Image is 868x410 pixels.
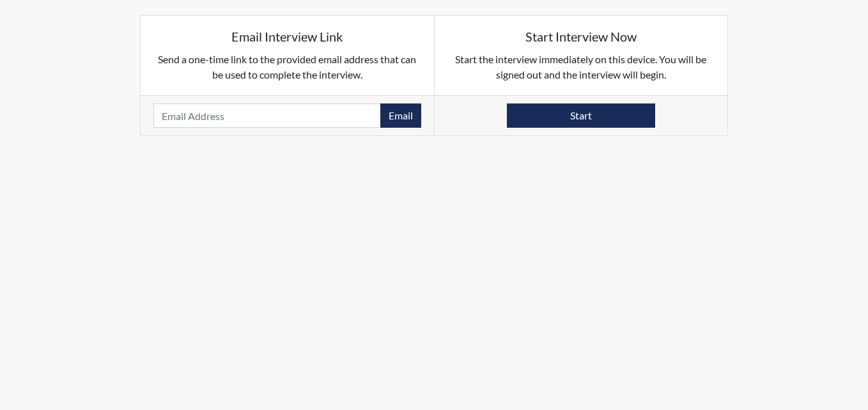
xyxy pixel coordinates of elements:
[153,103,381,128] input: Email Address
[380,103,421,128] button: Email
[447,52,715,82] p: Start the interview immediately on this device. You will be signed out and the interview will begin.
[447,29,715,44] h5: Start Interview Now
[507,103,655,128] button: Start
[153,29,421,44] h5: Email Interview Link
[153,52,421,82] p: Send a one-time link to the provided email address that can be used to complete the interview.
